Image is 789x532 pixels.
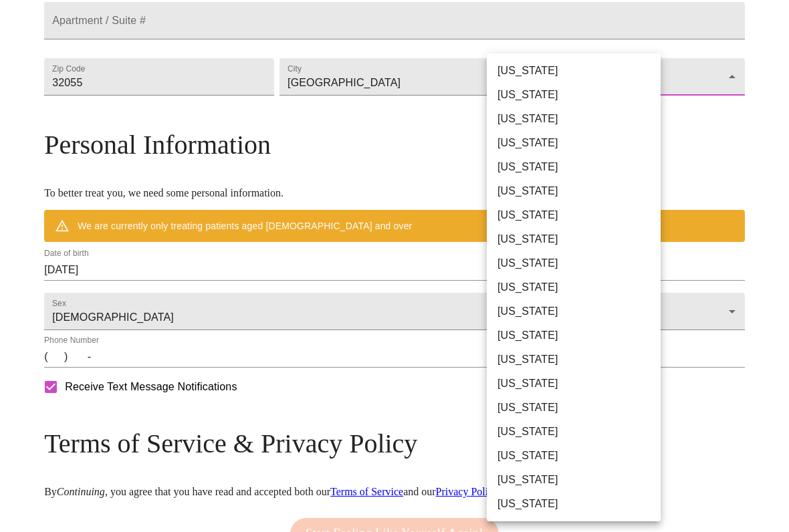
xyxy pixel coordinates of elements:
li: [US_STATE] [487,372,661,396]
li: [US_STATE] [487,179,661,203]
li: [US_STATE] [487,492,661,516]
li: [US_STATE] [487,155,661,179]
li: [US_STATE] [487,348,661,372]
li: [US_STATE] [487,131,661,155]
li: [US_STATE] [487,275,661,299]
li: [US_STATE] [487,299,661,323]
li: [US_STATE] [487,468,661,492]
li: [US_STATE] [487,251,661,275]
li: [US_STATE] [487,83,661,107]
li: [US_STATE] [487,323,661,348]
li: [US_STATE] [487,396,661,420]
li: [US_STATE] [487,107,661,131]
li: [US_STATE] [487,227,661,251]
li: [US_STATE] [487,203,661,227]
li: [US_STATE] [487,59,661,83]
li: [US_STATE] [487,444,661,468]
li: [US_STATE] [487,420,661,444]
